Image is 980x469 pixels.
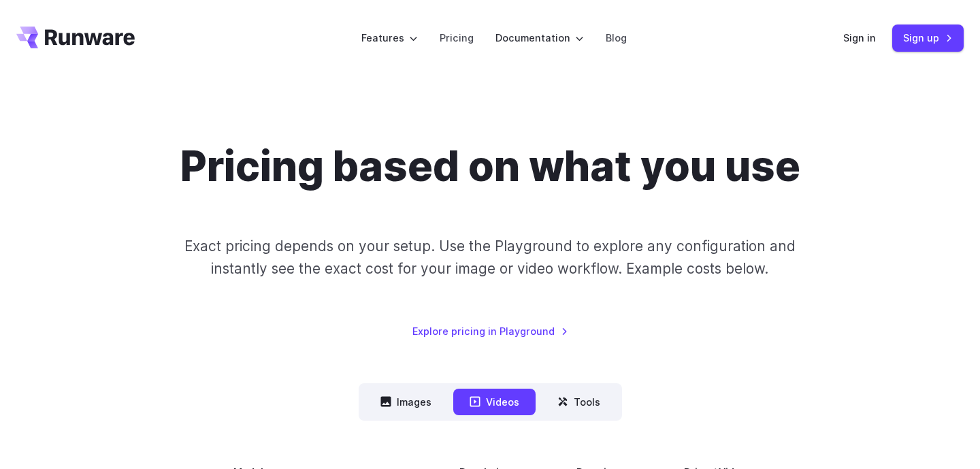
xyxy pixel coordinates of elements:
a: Blog [606,30,627,46]
label: Documentation [495,30,584,46]
a: Sign in [843,30,876,46]
a: Go to / [16,27,135,48]
p: Exact pricing depends on your setup. Use the Playground to explore any configuration and instantl... [159,235,821,280]
a: Sign up [892,25,964,51]
a: Explore pricing in Playground [412,323,568,339]
label: Features [361,30,418,46]
a: Pricing [440,30,474,46]
button: Videos [453,389,536,415]
button: Tools [541,389,617,415]
h1: Pricing based on what you use [180,142,800,191]
button: Images [364,389,448,415]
